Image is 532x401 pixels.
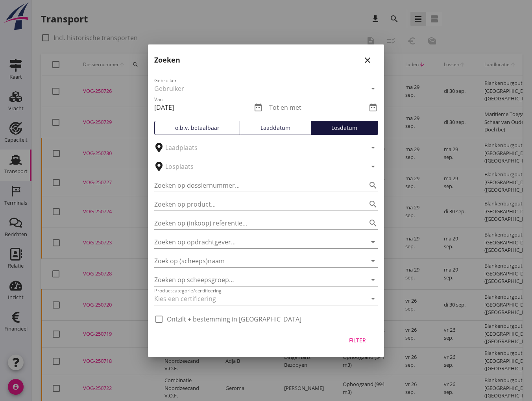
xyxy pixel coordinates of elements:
[368,103,378,112] i: date_range
[154,236,356,248] input: Zoeken op opdrachtgever...
[154,255,356,267] input: Zoek op (scheeps)naam
[154,121,240,135] button: o.b.v. betaalbaar
[240,121,311,135] button: Laaddatum
[158,124,236,132] div: o.b.v. betaalbaar
[165,160,356,173] input: Losplaats
[363,55,372,65] i: close
[368,218,378,228] i: search
[368,200,378,209] i: search
[269,101,367,114] input: Tot en met
[154,55,180,65] h2: Zoeken
[165,141,356,154] input: Laadplaats
[167,315,301,323] label: Ontzilt + bestemming in [GEOGRAPHIC_DATA]
[368,237,378,247] i: arrow_drop_down
[368,143,378,152] i: arrow_drop_down
[368,181,378,190] i: search
[368,275,378,285] i: arrow_drop_down
[154,198,356,211] input: Zoeken op product...
[154,101,252,114] input: Van
[311,121,378,135] button: Losdatum
[253,103,263,112] i: date_range
[154,217,356,229] input: Zoeken op (inkoop) referentie…
[243,124,307,132] div: Laaddatum
[314,124,375,132] div: Losdatum
[368,294,378,303] i: arrow_drop_down
[154,179,356,192] input: Zoeken op dossiernummer...
[340,333,375,347] button: Filter
[368,84,378,93] i: arrow_drop_down
[346,336,368,344] div: Filter
[368,256,378,266] i: arrow_drop_down
[368,162,378,171] i: arrow_drop_down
